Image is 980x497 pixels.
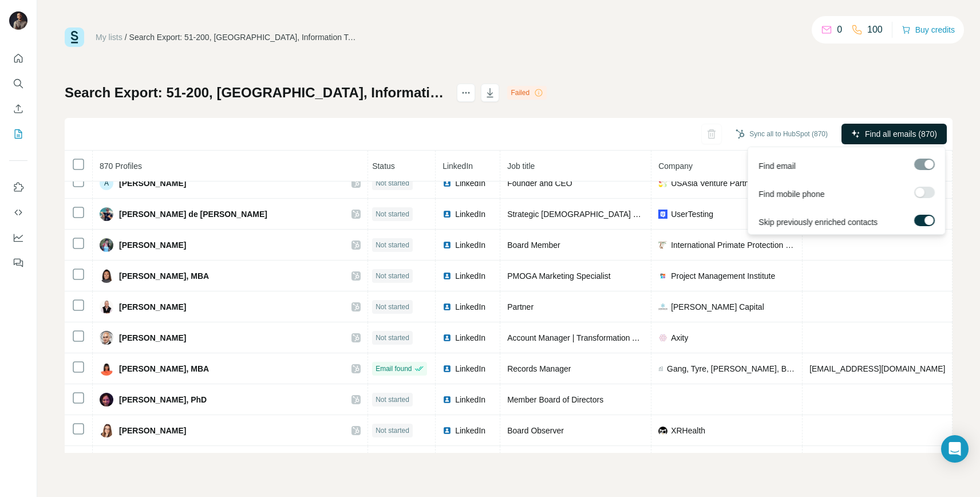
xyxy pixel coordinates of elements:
span: [PERSON_NAME], MBA [119,270,209,282]
img: company-logo [658,302,667,311]
div: Open Intercom Messenger [941,435,969,463]
span: Account Manager | Transformation Advisor [507,333,658,342]
span: Skip previously enriched contacts [758,216,878,228]
span: Not started [376,333,409,343]
span: LinkedIn [455,239,485,251]
span: LinkedIn [455,332,485,344]
img: Avatar [9,11,27,30]
button: Use Surfe API [9,202,27,223]
span: LinkedIn [455,363,485,374]
button: Quick start [9,48,27,69]
span: [EMAIL_ADDRESS][DOMAIN_NAME] [809,364,945,373]
a: My lists [96,33,122,42]
span: XRHealth [671,425,705,436]
img: LinkedIn logo [442,333,452,342]
span: [PERSON_NAME] [119,425,186,436]
button: Feedback [9,253,27,273]
img: LinkedIn logo [442,395,452,404]
span: [PERSON_NAME], MBA [119,363,209,374]
span: Not started [376,209,409,219]
img: Avatar [100,331,113,345]
span: Board Member [507,240,560,250]
img: company-logo [658,271,667,281]
span: Find mobile phone [758,188,824,200]
button: Search [9,73,27,94]
span: Board Observer [507,426,564,435]
span: LinkedIn [455,208,485,220]
span: Find all emails (870) [865,128,937,140]
img: company-logo [658,240,667,250]
li: / [125,31,127,43]
span: 870 Profiles [100,161,142,171]
span: Not started [376,425,409,436]
span: UserTesting [671,208,713,220]
div: A [100,176,113,190]
span: Find email [758,160,796,172]
img: Surfe Logo [65,27,84,47]
span: LinkedIn [455,425,485,436]
img: company-logo [658,179,667,188]
img: LinkedIn logo [442,271,452,281]
button: Dashboard [9,227,27,248]
span: [PERSON_NAME], PhD [119,394,207,405]
button: Buy credits [902,22,955,38]
div: Search Export: 51-200, [GEOGRAPHIC_DATA], Information Technology, Experienced Manager, Senior, [G... [129,31,358,43]
button: Enrich CSV [9,98,27,119]
button: Sync all to HubSpot (870) [728,125,836,143]
img: LinkedIn logo [442,364,452,373]
span: Strategic [DEMOGRAPHIC_DATA] & Co-Founder [507,210,683,219]
img: company-logo [658,210,667,219]
img: Avatar [100,362,113,376]
span: [PERSON_NAME] [119,301,186,313]
span: LinkedIn [455,394,485,405]
span: Job title [507,161,535,171]
img: LinkedIn logo [442,426,452,435]
span: [PERSON_NAME] de [PERSON_NAME] [119,208,267,220]
span: LinkedIn [455,178,485,189]
button: actions [457,84,475,102]
span: [PERSON_NAME] [119,239,186,251]
span: Project Management Institute [671,270,775,282]
button: Find all emails (870) [841,124,947,144]
span: Partner [507,302,534,311]
span: International Primate Protection League [671,239,795,251]
img: LinkedIn logo [442,210,452,219]
img: company-logo [658,333,667,342]
img: LinkedIn logo [442,240,452,250]
span: Founder and CEO [507,179,572,188]
span: LinkedIn [455,270,485,282]
span: [PERSON_NAME] [119,178,186,189]
img: Avatar [100,393,113,407]
img: Avatar [100,424,113,437]
span: [PERSON_NAME] [119,332,186,344]
img: company-logo [658,426,667,435]
img: LinkedIn logo [442,179,452,188]
span: Records Manager [507,364,571,373]
img: Avatar [100,238,113,252]
span: Not started [376,240,409,250]
button: Use Surfe on LinkedIn [9,177,27,198]
span: Not started [376,271,409,281]
p: 0 [837,23,842,37]
span: Not started [376,395,409,405]
span: [PERSON_NAME] Capital [671,301,764,313]
span: Not started [376,302,409,312]
span: USAsia Venture Partners [671,178,760,189]
span: Gang, Tyre, [PERSON_NAME], Brown & [PERSON_NAME], Inc. [667,363,795,374]
span: LinkedIn [442,161,473,171]
img: Avatar [100,300,113,314]
img: LinkedIn logo [442,302,452,311]
span: Axity [671,332,688,344]
button: My lists [9,124,27,144]
img: Avatar [100,207,113,221]
span: PMOGA Marketing Specialist [507,271,611,281]
span: Member Board of Directors [507,395,603,404]
span: Not started [376,178,409,188]
span: Email found [376,364,412,374]
div: Failed [507,86,547,100]
span: Company [658,161,693,171]
p: 100 [867,23,883,37]
img: Avatar [100,269,113,283]
span: LinkedIn [455,301,485,313]
span: Status [372,161,395,171]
